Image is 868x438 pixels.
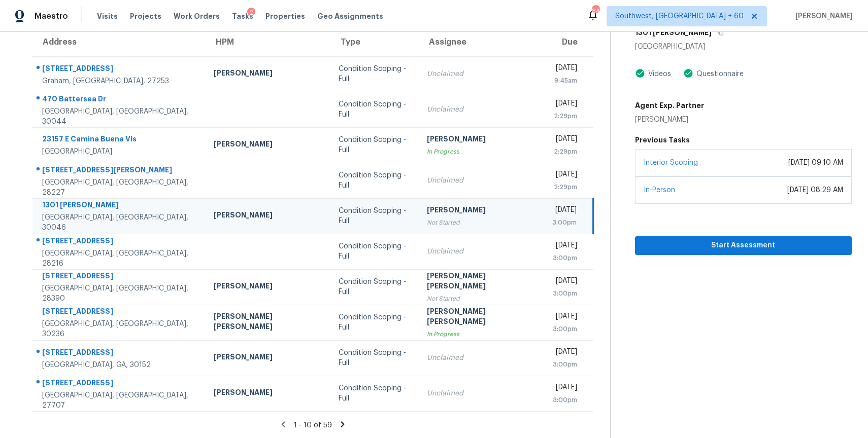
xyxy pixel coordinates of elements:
[552,205,577,217] div: [DATE]
[683,68,693,79] img: Artifact Present Icon
[339,170,411,191] div: Condition Scoping - Full
[552,134,578,147] div: [DATE]
[427,306,536,329] div: [PERSON_NAME] [PERSON_NAME]
[552,276,578,288] div: [DATE]
[635,100,704,111] h5: Agent Exp. Partner
[427,134,536,147] div: [PERSON_NAME]
[214,311,323,334] div: [PERSON_NAME] [PERSON_NAME]
[214,139,323,152] div: [PERSON_NAME]
[339,64,411,84] div: Condition Scoping - Full
[552,76,578,86] div: 9:45am
[214,68,323,81] div: [PERSON_NAME]
[712,23,725,42] button: Copy Address
[427,294,536,304] div: Not Started
[339,99,411,120] div: Condition Scoping - Full
[42,306,197,319] div: [STREET_ADDRESS]
[552,240,578,253] div: [DATE]
[42,390,197,411] div: [GEOGRAPHIC_DATA], [GEOGRAPHIC_DATA], 27707
[42,212,197,233] div: [GEOGRAPHIC_DATA], [GEOGRAPHIC_DATA], 30046
[427,388,536,398] div: Unclaimed
[265,11,305,21] span: Properties
[317,11,383,21] span: Geo Assignments
[635,68,645,79] img: Artifact Present Icon
[635,135,852,145] h5: Previous Tasks
[42,347,197,360] div: [STREET_ADDRESS]
[206,28,331,56] th: HPM
[42,200,197,212] div: 1301 [PERSON_NAME]
[214,387,323,400] div: [PERSON_NAME]
[552,63,578,76] div: [DATE]
[552,288,578,299] div: 3:00pm
[427,69,536,79] div: Unclaimed
[42,177,197,198] div: [GEOGRAPHIC_DATA], [GEOGRAPHIC_DATA], 28227
[42,271,197,283] div: [STREET_ADDRESS]
[42,106,197,127] div: [GEOGRAPHIC_DATA], [GEOGRAPHIC_DATA], 30044
[42,94,197,106] div: 470 Battersea Dr
[214,352,323,364] div: [PERSON_NAME]
[294,422,332,429] span: 1 - 10 of 59
[427,217,536,228] div: Not Started
[645,69,671,79] div: Videos
[427,147,536,157] div: In Progress
[427,205,536,217] div: [PERSON_NAME]
[552,253,578,263] div: 3:00pm
[552,147,578,157] div: 2:29pm
[427,246,536,257] div: Unclaimed
[42,134,197,147] div: 23157 E Camina Buena Vis
[635,42,852,52] div: [GEOGRAPHIC_DATA]
[644,187,675,194] a: In-Person
[592,6,599,16] div: 841
[42,236,197,248] div: [STREET_ADDRESS]
[552,98,578,111] div: [DATE]
[427,175,536,186] div: Unclaimed
[214,281,323,294] div: [PERSON_NAME]
[615,11,744,21] span: Southwest, [GEOGRAPHIC_DATA] + 60
[42,63,197,76] div: [STREET_ADDRESS]
[339,241,411,262] div: Condition Scoping - Full
[419,28,544,56] th: Assignee
[42,248,197,269] div: [GEOGRAPHIC_DATA], [GEOGRAPHIC_DATA], 28216
[339,277,411,297] div: Condition Scoping - Full
[42,165,197,177] div: [STREET_ADDRESS][PERSON_NAME]
[247,8,255,18] div: 2
[787,185,843,195] div: [DATE] 08:29 AM
[232,13,253,20] span: Tasks
[552,311,578,324] div: [DATE]
[552,382,578,395] div: [DATE]
[552,182,578,192] div: 2:29pm
[339,135,411,155] div: Condition Scoping - Full
[552,347,578,359] div: [DATE]
[635,115,704,125] div: [PERSON_NAME]
[42,319,197,339] div: [GEOGRAPHIC_DATA], [GEOGRAPHIC_DATA], 30236
[42,283,197,304] div: [GEOGRAPHIC_DATA], [GEOGRAPHIC_DATA], 28390
[214,210,323,223] div: [PERSON_NAME]
[42,76,197,86] div: Graham, [GEOGRAPHIC_DATA], 27253
[32,28,206,56] th: Address
[552,395,578,405] div: 3:00pm
[339,312,411,333] div: Condition Scoping - Full
[339,206,411,226] div: Condition Scoping - Full
[339,348,411,368] div: Condition Scoping - Full
[35,11,68,21] span: Maestro
[552,169,578,182] div: [DATE]
[330,28,419,56] th: Type
[635,236,852,255] button: Start Assessment
[339,383,411,404] div: Condition Scoping - Full
[97,11,118,21] span: Visits
[427,104,536,115] div: Unclaimed
[552,359,578,370] div: 3:00pm
[552,324,578,334] div: 3:00pm
[644,159,698,166] a: Interior Scoping
[693,69,744,79] div: Questionnaire
[788,158,843,168] div: [DATE] 09:10 AM
[174,11,220,21] span: Work Orders
[427,353,536,363] div: Unclaimed
[42,378,197,390] div: [STREET_ADDRESS]
[552,111,578,121] div: 2:29pm
[544,28,593,56] th: Due
[42,147,197,157] div: [GEOGRAPHIC_DATA]
[130,11,161,21] span: Projects
[42,360,197,370] div: [GEOGRAPHIC_DATA], GA, 30152
[643,239,844,252] span: Start Assessment
[635,27,712,38] h5: 1301 [PERSON_NAME]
